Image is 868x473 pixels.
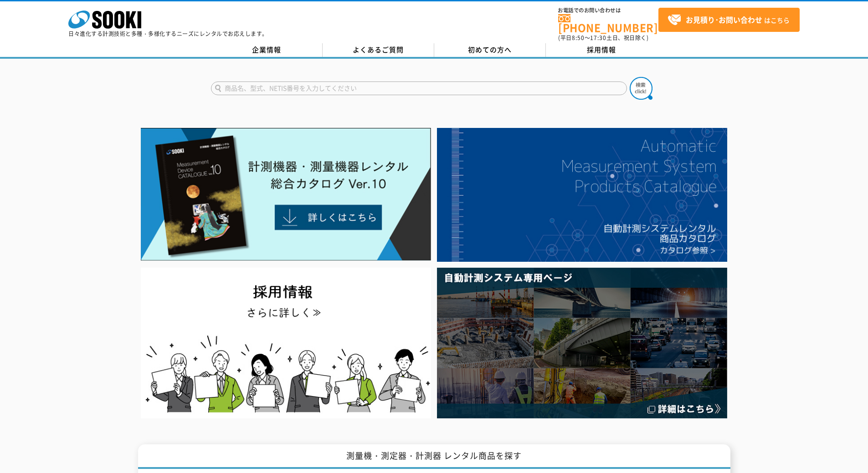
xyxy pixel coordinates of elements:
[323,43,434,57] a: よくあるご質問
[434,43,546,57] a: 初めての方へ
[468,45,512,55] span: 初めての方へ
[546,43,657,57] a: 採用情報
[141,128,431,261] img: Catalog Ver10
[141,268,431,418] img: SOOKI recruit
[437,268,727,418] img: 自動計測システム専用ページ
[558,14,658,33] a: [PHONE_NUMBER]
[558,8,658,13] span: お電話でのお問い合わせは
[211,43,323,57] a: 企業情報
[590,34,606,42] span: 17:30
[658,8,800,32] a: お見積り･お問い合わせはこちら
[630,77,652,100] img: btn_search.png
[558,34,648,42] span: (平日 ～ 土日、祝日除く)
[211,81,627,95] input: 商品名、型式、NETIS番号を入力してください
[572,34,585,42] span: 8:50
[68,31,268,36] p: 日々進化する計測技術と多種・多様化するニーズにレンタルでお応えします。
[437,128,727,262] img: 自動計測システムカタログ
[668,13,790,27] span: はこちら
[686,14,762,25] strong: お見積り･お問い合わせ
[138,444,730,469] h1: 測量機・測定器・計測器 レンタル商品を探す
